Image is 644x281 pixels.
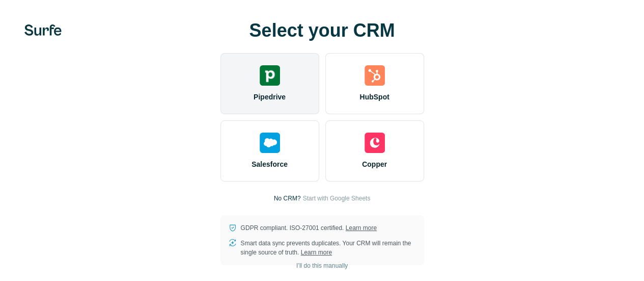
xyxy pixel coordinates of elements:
[362,159,387,169] span: Copper
[254,92,286,102] span: Pipedrive
[296,261,348,270] span: I’ll do this manually
[241,223,377,233] p: GDPR compliant. ISO-27001 certified.
[289,258,355,273] button: I’ll do this manually
[220,20,424,41] h1: Select your CRM
[24,24,62,36] img: Surfe's logo
[365,65,385,86] img: hubspot's logo
[365,133,385,153] img: copper's logo
[251,159,288,169] span: Salesforce
[241,239,416,257] p: Smart data sync prevents duplicates. Your CRM will remain the single source of truth.
[359,92,389,102] span: HubSpot
[274,194,301,203] p: No CRM?
[346,224,377,232] a: Learn more
[260,133,280,153] img: salesforce's logo
[260,65,280,86] img: pipedrive's logo
[302,194,370,203] button: Start with Google Sheets
[301,249,332,256] a: Learn more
